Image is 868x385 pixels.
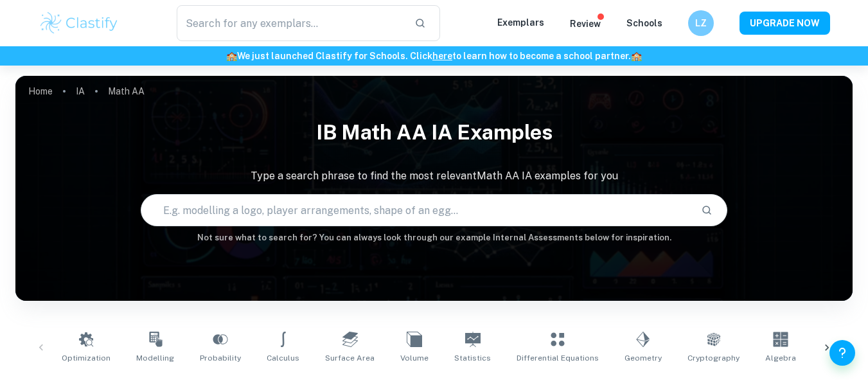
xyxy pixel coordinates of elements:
span: 🏫 [631,51,642,61]
button: LZ [688,10,714,36]
h6: Not sure what to search for? You can always look through our example Internal Assessments below f... [15,231,853,244]
span: Statistics [454,352,491,364]
h6: We just launched Clastify for Schools. Click to learn how to become a school partner. [3,49,865,63]
h6: LZ [693,16,708,30]
span: Algebra [765,352,796,364]
a: Schools [626,18,662,28]
a: Home [28,82,53,100]
span: Surface Area [325,352,375,364]
span: Calculus [267,352,299,364]
button: UPGRADE NOW [740,12,830,35]
a: IA [76,82,85,100]
p: Exemplars [497,15,544,30]
a: here [432,51,452,61]
p: Review [570,17,601,31]
p: Type a search phrase to find the most relevant Math AA IA examples for you [15,168,853,184]
p: Math AA [108,84,145,98]
button: Help and Feedback [829,340,855,366]
span: Probability [200,352,241,364]
span: Cryptography [687,352,740,364]
span: Geometry [624,352,662,364]
span: Differential Equations [517,352,599,364]
span: 🏫 [226,51,237,61]
input: Search for any exemplars... [177,5,405,41]
span: Optimization [62,352,111,364]
h1: IB Math AA IA examples [15,112,853,153]
img: Clastify logo [39,10,120,36]
span: Volume [400,352,429,364]
input: E.g. modelling a logo, player arrangements, shape of an egg... [141,192,690,228]
button: Search [696,199,718,221]
span: Modelling [136,352,174,364]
